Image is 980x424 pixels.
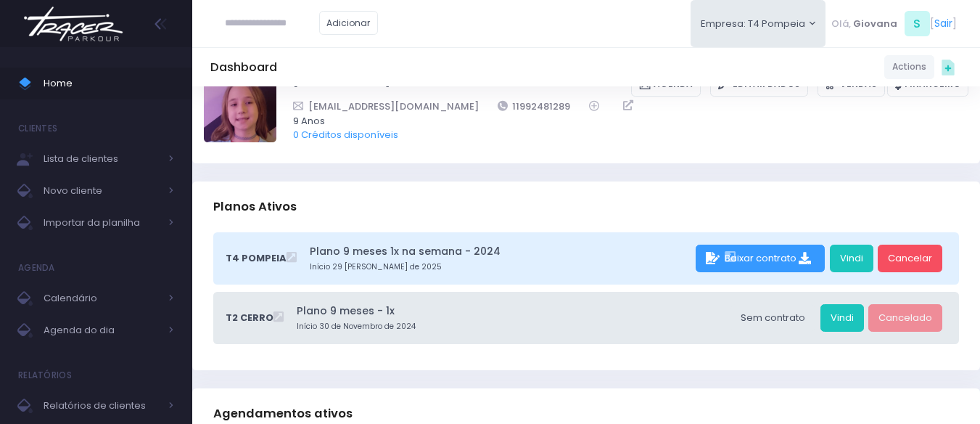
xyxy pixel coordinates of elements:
span: Giovana [853,17,897,31]
h5: Dashboard [210,60,277,75]
span: T2 Cerro [226,311,273,325]
h3: Planos Ativos [213,186,297,227]
span: Lista de clientes [44,150,160,168]
a: Plano 9 meses - 1x [297,303,726,319]
div: Sem contrato [730,304,815,332]
a: [EMAIL_ADDRESS][DOMAIN_NAME] [293,99,479,114]
span: T4 Pompeia [226,251,287,266]
a: Vindi [830,245,873,272]
small: Início 29 [PERSON_NAME] de 2025 [310,261,691,273]
span: Relatórios de clientes [44,396,160,415]
h4: Relatórios [18,361,72,390]
span: S [905,11,930,36]
a: 0 Créditos disponíveis [293,128,398,142]
span: Novo cliente [44,182,160,200]
h4: Clientes [18,114,57,143]
a: Cancelar [878,245,942,272]
span: Olá, [831,17,851,31]
a: Vindi [820,304,864,332]
span: 9 Anos [293,114,950,129]
span: Home [44,74,174,93]
a: Adicionar [319,11,379,35]
span: Calendário [44,289,160,308]
a: Actions [884,55,934,79]
span: Agenda do dia [44,321,160,340]
a: Plano 9 meses 1x na semana - 2024 [310,244,691,259]
img: Aurora Andreoni Mello [204,70,276,142]
h4: Agenda [18,253,55,282]
div: [ ] [825,7,962,40]
small: Início 30 de Novembro de 2024 [297,321,726,333]
a: Sair [934,16,952,31]
span: Importar da planilha [44,213,160,232]
a: 11992481289 [498,99,571,114]
div: Baixar contrato [696,245,825,272]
